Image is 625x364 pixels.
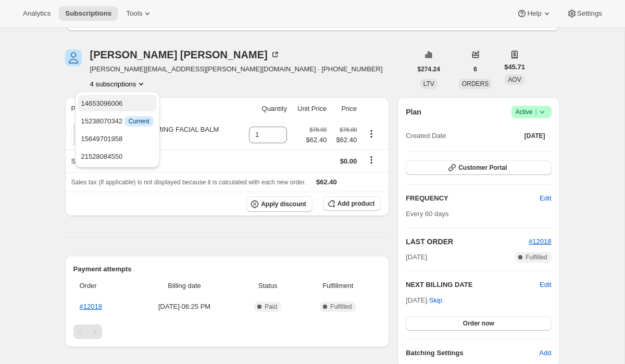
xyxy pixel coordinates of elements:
button: Subscriptions [59,6,118,21]
span: Tools [126,9,142,18]
button: Edit [533,190,557,207]
button: Help [510,6,558,21]
th: Order [73,274,132,297]
span: $62.40 [306,135,327,145]
span: Skip [429,295,442,306]
span: ORDERS [462,80,489,87]
span: Billing date [134,281,234,291]
h2: NEXT BILLING DATE [406,280,540,290]
button: Apply discount [246,196,312,212]
span: Add product [337,199,374,208]
th: Unit Price [290,97,330,120]
span: | [535,108,536,116]
button: Product actions [363,128,380,140]
button: Shipping actions [363,154,380,166]
button: Edit [540,280,551,290]
span: [DATE] · 06:25 PM [134,302,234,312]
h2: LAST ORDER [406,236,529,247]
span: Order now [463,319,494,328]
span: [DATE] · [406,296,442,304]
button: Order now [406,316,551,331]
button: Customer Portal [406,160,551,175]
small: $78.00 [340,127,357,133]
span: [PERSON_NAME][EMAIL_ADDRESS][PERSON_NAME][DOMAIN_NAME] · [PHONE_NUMBER] [90,64,383,74]
span: Analytics [23,9,51,18]
nav: Pagination [73,324,381,339]
a: #12018 [80,303,102,310]
h2: Payment attempts [73,264,381,274]
h2: FREQUENCY [406,193,540,204]
button: 15649701958 [78,130,157,147]
button: 15238070342 InfoCurrent [78,112,157,129]
span: $0.00 [340,157,357,165]
span: 14653096006 [81,99,123,107]
button: 14653096006 [78,95,157,111]
span: Status [241,281,295,291]
button: 21528084550 [78,148,157,165]
span: Fulfilled [526,253,547,261]
span: AOV [508,76,521,83]
span: $62.40 [316,178,337,186]
button: #12018 [529,236,551,247]
span: $274.24 [418,65,440,73]
span: $45.71 [504,62,525,72]
button: Analytics [17,6,57,21]
span: Apply discount [261,200,306,208]
button: Tools [120,6,159,21]
span: Subscriptions [65,9,111,18]
th: Quantity [241,97,290,120]
span: $62.40 [333,135,357,145]
span: [DATE] [406,252,427,262]
button: 6 [467,62,483,77]
span: Edit [540,193,551,204]
span: Fulfilled [330,303,352,311]
button: Settings [560,6,608,21]
span: 6 [473,65,477,73]
span: Fulfillment [301,281,374,291]
span: 21528084550 [81,153,123,160]
span: Created Date [406,131,446,141]
button: Skip [423,292,448,309]
th: Price [330,97,360,120]
span: Settings [577,9,602,18]
button: Add [533,345,557,361]
button: Product actions [90,79,147,89]
h2: Plan [406,107,421,117]
div: [PERSON_NAME] [PERSON_NAME] [90,49,280,60]
th: Product [65,97,241,120]
span: 15238070342 [81,117,154,125]
span: Current [129,117,149,125]
h6: Batching Settings [406,348,539,358]
span: LTV [423,80,434,87]
span: Sangitha Lorenz [65,49,82,66]
button: Add product [323,196,381,211]
span: 15649701958 [81,135,123,143]
span: Every 60 days [406,210,448,218]
span: Sales tax (if applicable) is not displayed because it is calculated with each new order. [71,179,306,186]
small: $78.00 [309,127,327,133]
button: $274.24 [411,62,446,77]
span: Paid [265,303,277,311]
span: Active [516,107,547,117]
span: Add [539,348,551,358]
a: #12018 [529,237,551,245]
span: Help [527,9,541,18]
span: [DATE] [524,132,545,140]
button: [DATE] [518,129,552,143]
th: Shipping [65,149,241,172]
span: Customer Portal [458,164,507,172]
